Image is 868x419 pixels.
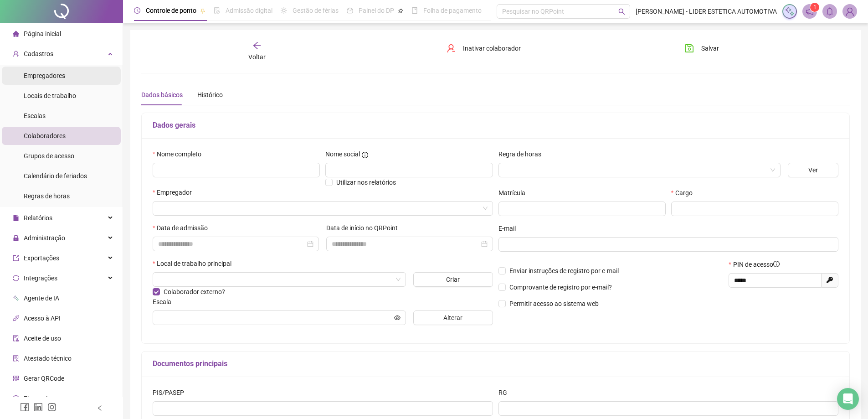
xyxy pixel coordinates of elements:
[34,403,43,412] span: linkedin
[509,267,619,274] span: Enviar instruções de registro por e-mail
[141,90,183,100] div: Dados básicos
[808,165,818,175] span: Ver
[806,7,814,16] span: notification
[24,30,61,37] span: Página inicial
[214,7,220,14] span: file-done
[146,7,196,14] span: Controle de ponto
[498,223,522,233] label: E-mail
[252,41,262,50] span: arrow-left
[446,274,460,285] span: Criar
[24,72,65,79] span: Empregadores
[24,152,74,160] span: Grupos de acesso
[24,50,53,57] span: Cadastros
[813,4,817,10] span: 1
[423,7,482,14] span: Folha de pagamento
[281,7,287,14] span: sun
[509,284,612,291] span: Comprovante de registro por e-mail?
[336,179,396,186] span: Utilizar nos relatórios
[347,7,353,14] span: dashboard
[24,274,57,282] span: Integrações
[47,403,56,412] span: instagram
[733,259,780,269] span: PIN de acesso
[24,234,65,242] span: Administração
[24,295,59,302] span: Agente de IA
[618,8,625,15] span: search
[785,6,795,16] img: sparkle-icon.fc2bf0ac1784a2077858766a79e2daf3.svg
[685,44,694,53] span: save
[13,315,19,321] span: api
[498,149,547,159] label: Regra de horas
[498,388,513,398] label: RG
[411,7,418,14] span: book
[24,132,66,140] span: Colaboradores
[153,149,207,159] label: Nome completo
[20,403,29,412] span: facebook
[24,92,76,99] span: Locais de trabalho
[13,355,19,362] span: solution
[153,388,190,398] label: PIS/PASEP
[24,315,61,322] span: Acesso à API
[24,355,72,362] span: Atestado técnico
[362,152,368,158] span: info-circle
[443,313,462,323] span: Alterar
[200,8,205,14] span: pushpin
[13,375,19,382] span: qrcode
[24,395,53,402] span: Financeiro
[153,358,838,369] h5: Documentos principais
[134,7,140,14] span: clock-circle
[24,214,52,222] span: Relatórios
[678,41,726,56] button: Salvar
[325,149,360,159] span: Nome social
[413,310,493,325] button: Alterar
[153,297,177,307] label: Escala
[13,255,19,261] span: export
[24,112,46,119] span: Escalas
[153,223,214,233] label: Data de admissão
[498,188,531,198] label: Matrícula
[788,163,838,177] button: Ver
[394,315,401,321] span: eye
[463,43,521,53] span: Inativar colaborador
[398,8,403,14] span: pushpin
[24,192,70,200] span: Regras de horas
[164,288,225,295] span: Colaborador externo?
[13,395,19,402] span: dollar
[248,53,266,61] span: Voltar
[326,223,404,233] label: Data de início no QRPoint
[13,51,19,57] span: user-add
[359,7,394,14] span: Painel do DP
[13,275,19,281] span: sync
[447,44,456,53] span: user-delete
[24,375,64,382] span: Gerar QRCode
[671,188,699,198] label: Cargo
[509,300,599,307] span: Permitir acesso ao sistema web
[13,335,19,341] span: audit
[197,90,223,100] div: Histórico
[843,5,857,18] img: 95234
[293,7,339,14] span: Gestão de férias
[413,272,493,287] button: Criar
[153,259,237,269] label: Local de trabalho principal
[13,215,19,221] span: file
[24,254,59,262] span: Exportações
[636,6,777,16] span: [PERSON_NAME] - LIDER ESTETICA AUTOMOTIVA
[226,7,272,14] span: Admissão digital
[826,7,834,16] span: bell
[810,3,819,12] sup: 1
[701,43,719,53] span: Salvar
[837,388,859,410] div: Open Intercom Messenger
[24,335,61,342] span: Aceite de uso
[13,31,19,37] span: home
[97,405,103,411] span: left
[13,235,19,241] span: lock
[153,120,838,131] h5: Dados gerais
[440,41,528,56] button: Inativar colaborador
[773,261,780,267] span: info-circle
[153,187,198,197] label: Empregador
[24,172,87,180] span: Calendário de feriados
